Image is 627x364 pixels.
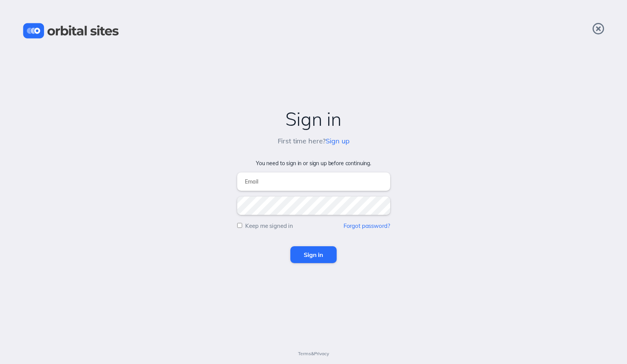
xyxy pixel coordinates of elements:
[298,351,311,356] a: Terms
[290,246,337,263] input: Sign in
[245,222,293,229] label: Keep me signed in
[326,136,349,145] a: Sign up
[344,222,390,229] a: Forgot password?
[237,172,390,191] input: Email
[314,351,329,356] a: Privacy
[278,137,350,145] h5: First time here?
[23,23,119,39] img: Orbital Sites Logo
[8,160,619,263] form: You need to sign in or sign up before continuing.
[8,109,619,130] h2: Sign in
